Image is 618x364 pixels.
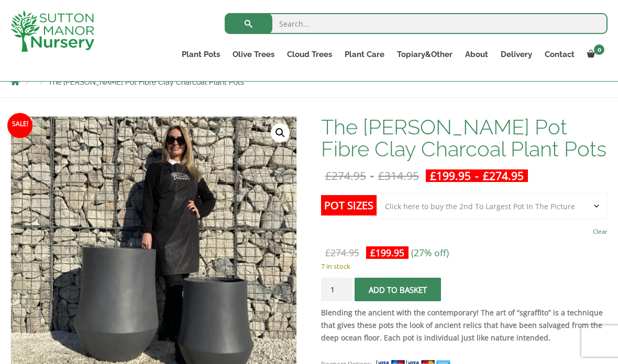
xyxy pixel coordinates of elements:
[321,116,608,160] h1: The [PERSON_NAME] Pot Fibre Clay Charcoal Plant Pots
[370,246,404,259] bdi: 199.95
[538,47,581,62] a: Contact
[459,47,494,62] a: About
[370,246,376,259] span: £
[325,168,366,183] bdi: 274.95
[355,278,441,301] button: Add to basket
[483,168,489,183] span: £
[391,47,459,62] a: Topiary&Other
[7,113,32,138] span: Sale!
[175,47,226,62] a: Plant Pots
[321,169,423,182] del: -
[378,168,384,183] span: £
[338,47,391,62] a: Plant Care
[430,168,436,183] span: £
[594,44,604,55] span: 0
[430,168,471,183] bdi: 199.95
[593,224,608,239] a: Clear options
[581,47,608,62] a: 0
[225,13,608,34] input: Search...
[494,47,538,62] a: Delivery
[226,47,281,62] a: Olive Trees
[48,78,244,86] span: The [PERSON_NAME] Pot Fibre Clay Charcoal Plant Pots
[321,260,608,272] p: 7 in stock
[271,123,290,142] a: View full-screen image gallery
[281,47,338,62] a: Cloud Trees
[426,169,528,182] ins: -
[321,195,377,215] label: Pot Sizes
[325,168,332,183] span: £
[10,77,608,86] nav: Breadcrumbs
[10,10,94,52] img: logo
[378,168,419,183] bdi: 314.95
[321,308,603,343] strong: Blending the ancient with the contemporary! The art of “sgraffito” is a technique that gives thes...
[321,278,352,301] input: Product quantity
[411,246,449,259] span: (27% off)
[325,246,359,259] bdi: 274.95
[325,246,330,259] span: £
[483,168,524,183] bdi: 274.95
